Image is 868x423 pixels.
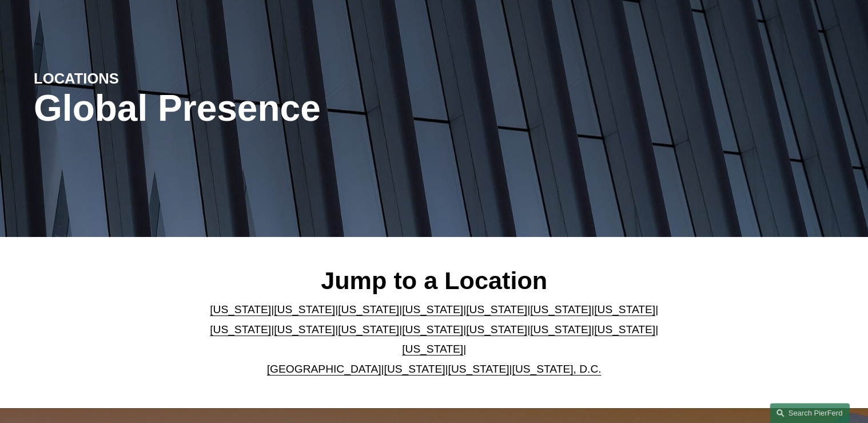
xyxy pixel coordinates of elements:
a: [US_STATE] [338,323,399,335]
a: [US_STATE] [448,363,509,375]
a: Search this site [770,403,850,423]
a: [US_STATE] [402,343,463,355]
a: [US_STATE] [402,323,463,335]
p: | | | | | | | | | | | | | | | | | | [201,300,668,379]
a: [US_STATE] [466,303,527,315]
h4: LOCATIONS [34,69,234,88]
a: [US_STATE] [274,303,335,315]
a: [US_STATE] [210,323,271,335]
a: [US_STATE] [594,323,655,335]
h2: Jump to a Location [201,266,668,295]
a: [US_STATE] [210,303,271,315]
a: [US_STATE] [274,323,335,335]
a: [US_STATE] [530,303,591,315]
a: [US_STATE] [530,323,591,335]
a: [US_STATE] [402,303,463,315]
a: [GEOGRAPHIC_DATA] [267,363,381,375]
a: [US_STATE] [384,363,445,375]
a: [US_STATE] [594,303,655,315]
a: [US_STATE], D.C. [512,363,601,375]
h1: Global Presence [34,88,567,129]
a: [US_STATE] [466,323,527,335]
a: [US_STATE] [338,303,399,315]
